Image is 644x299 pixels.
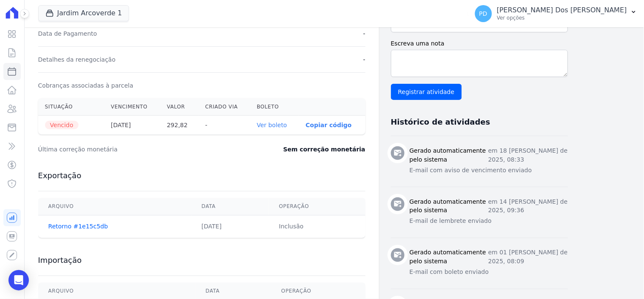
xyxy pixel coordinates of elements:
[410,217,568,226] p: E-mail de lembrete enviado
[38,29,97,38] dt: Data de Pagamento
[38,98,104,116] th: Situação
[410,268,568,277] p: E-mail com boleto enviado
[479,11,487,17] span: PD
[45,121,79,129] span: Vencido
[497,6,627,14] p: [PERSON_NAME] Dos [PERSON_NAME]
[160,116,198,135] th: 292,82
[283,145,365,154] dd: Sem correção monetária
[38,55,116,64] dt: Detalhes da renegociação
[191,216,269,238] td: [DATE]
[48,223,108,230] a: Retorno #1e15c5db
[391,39,568,48] label: Escreva uma nota
[488,146,568,164] p: em 18 [PERSON_NAME] de 2025, 08:33
[198,116,250,135] th: -
[391,84,462,100] input: Registrar atividade
[363,29,366,38] dd: -
[38,171,366,181] h3: Exportação
[269,216,365,238] td: Inclusão
[410,146,489,164] h3: Gerado automaticamente pelo sistema
[38,145,232,154] dt: Última correção monetária
[38,255,366,265] h3: Importação
[410,248,489,266] h3: Gerado automaticamente pelo sistema
[38,5,129,21] button: Jardim Arcoverde 1
[191,198,269,216] th: Data
[410,166,568,175] p: E-mail com aviso de vencimento enviado
[8,270,29,290] div: Open Intercom Messenger
[104,98,160,116] th: Vencimento
[269,198,365,216] th: Operação
[391,117,490,127] h3: Histórico de atividades
[104,116,160,135] th: [DATE]
[488,197,568,215] p: em 14 [PERSON_NAME] de 2025, 09:36
[410,197,489,215] h3: Gerado automaticamente pelo sistema
[306,122,352,128] button: Copiar código
[257,122,287,128] a: Ver boleto
[488,248,568,266] p: em 01 [PERSON_NAME] de 2025, 08:09
[363,55,366,64] dd: -
[468,2,644,26] button: PD [PERSON_NAME] Dos [PERSON_NAME] Ver opções
[160,98,198,116] th: Valor
[198,98,250,116] th: Criado via
[250,98,299,116] th: Boleto
[38,81,133,90] dt: Cobranças associadas à parcela
[38,198,191,216] th: Arquivo
[497,14,627,21] p: Ver opções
